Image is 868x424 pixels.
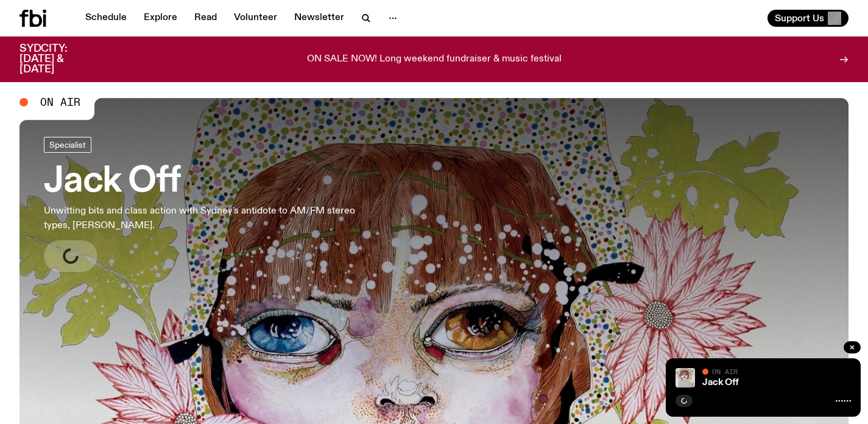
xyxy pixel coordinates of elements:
[78,10,134,27] a: Schedule
[44,137,356,272] a: Jack OffUnwitting bits and class action with Sydney's antidote to AM/FM stereo types, [PERSON_NAME].
[187,10,224,27] a: Read
[702,378,739,388] a: Jack Off
[227,10,284,27] a: Volunteer
[136,10,185,27] a: Explore
[44,204,356,233] p: Unwitting bits and class action with Sydney's antidote to AM/FM stereo types, [PERSON_NAME].
[44,165,356,199] h3: Jack Off
[19,44,97,75] h3: SYDCITY: [DATE] & [DATE]
[712,367,738,375] span: On Air
[307,54,562,65] p: ON SALE NOW! Long weekend fundraiser & music festival
[49,140,86,149] span: Specialist
[676,368,695,388] img: a dotty lady cuddling her cat amongst flowers
[287,10,351,27] a: Newsletter
[767,10,849,27] button: Support Us
[44,137,91,153] a: Specialist
[40,97,80,108] span: On Air
[775,13,824,24] span: Support Us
